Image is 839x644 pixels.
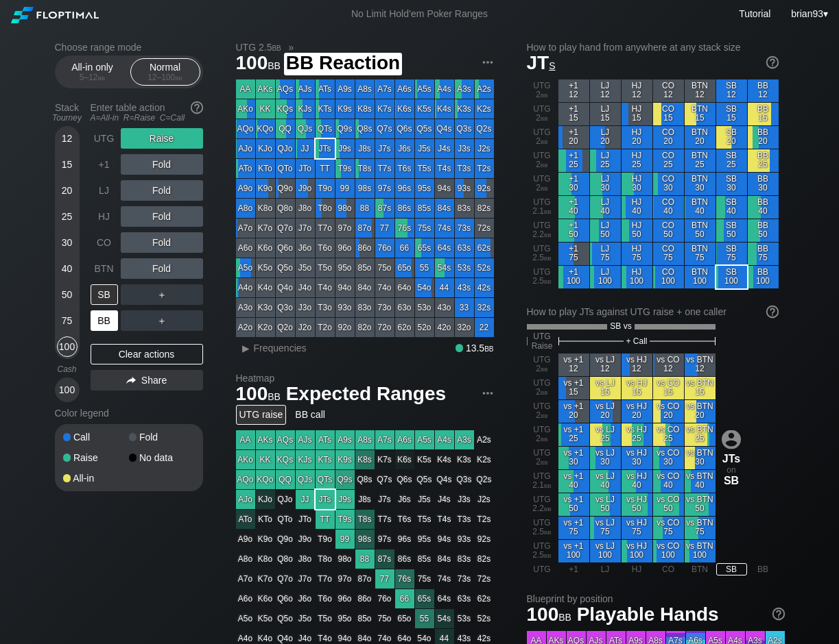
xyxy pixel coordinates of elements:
[415,278,434,297] div: 54o
[91,154,118,175] div: +1
[716,196,747,219] div: SB 40
[716,243,747,265] div: SB 75
[685,103,716,125] div: BTN 15
[716,219,747,242] div: SB 50
[256,119,275,138] div: KQo
[653,196,684,219] div: CO 40
[653,266,684,288] div: CO 100
[527,219,558,242] div: UTG 2.2
[558,173,589,195] div: +1 30
[716,149,747,172] div: SB 25
[435,159,454,178] div: T4s
[335,258,355,277] div: 95o
[121,180,203,201] div: Fold
[622,79,652,102] div: HJ 12
[236,238,255,258] div: A6o
[527,103,558,125] div: UTG 2
[276,79,295,99] div: AQs
[256,298,275,317] div: K3o
[716,173,747,195] div: SB 30
[91,128,118,149] div: UTG
[256,258,275,277] div: K5o
[415,119,434,138] div: Q5s
[395,99,414,119] div: K6s
[64,73,121,82] div: 5 – 12
[256,179,275,198] div: K9o
[558,149,589,172] div: +1 25
[316,179,335,198] div: T9o
[435,258,454,277] div: 54s
[685,196,716,219] div: BTN 40
[335,199,355,218] div: 98o
[236,298,255,317] div: A3o
[622,126,652,149] div: HJ 20
[475,159,494,178] div: T2s
[335,99,355,119] div: K9s
[57,258,78,279] div: 40
[590,266,621,288] div: LJ 100
[121,284,203,305] div: ＋
[748,196,779,219] div: BB 40
[296,79,315,99] div: AJs
[63,432,129,442] div: Call
[316,79,335,99] div: ATs
[590,173,621,195] div: LJ 30
[91,284,118,305] div: SB
[189,100,204,115] img: help.32db89a4.svg
[284,53,402,75] span: BB Reaction
[455,298,474,317] div: 33
[395,119,414,138] div: Q6s
[739,8,770,19] a: Tutorial
[234,41,283,53] span: UTG 2.5
[544,276,552,286] span: bb
[527,306,779,317] div: How to play JTs against UTG raise + one caller
[335,298,355,317] div: 93o
[375,179,394,198] div: 97s
[716,266,747,288] div: SB 100
[415,238,434,258] div: 65s
[622,266,652,288] div: HJ 100
[435,199,454,218] div: 84s
[296,179,315,198] div: J9o
[480,386,495,401] img: ellipsis.fd386fe8.svg
[395,79,414,99] div: A6s
[748,266,779,288] div: BB 100
[685,149,716,172] div: BTN 25
[236,199,255,218] div: A8o
[622,173,652,195] div: HJ 30
[475,139,494,158] div: J2s
[590,196,621,219] div: LJ 40
[475,298,494,317] div: 32s
[455,278,474,297] div: 43s
[355,199,375,218] div: 88
[55,42,203,53] h2: Choose range mode
[236,139,255,158] div: AJo
[57,336,78,357] div: 100
[375,258,394,277] div: 75o
[544,230,552,239] span: bb
[236,159,255,178] div: ATo
[375,278,394,297] div: 74o
[129,453,195,462] div: No data
[296,119,315,138] div: QJs
[276,199,295,218] div: Q8o
[475,278,494,297] div: 42s
[57,128,78,149] div: 12
[395,238,414,258] div: 66
[121,206,203,227] div: Fold
[475,199,494,218] div: 82s
[415,258,434,277] div: 55
[126,377,136,384] img: share.864f2f62.svg
[63,473,129,483] div: All-in
[765,304,780,319] img: help.32db89a4.svg
[57,310,78,331] div: 75
[475,79,494,99] div: A2s
[375,298,394,317] div: 73o
[558,243,589,265] div: +1 75
[415,99,434,119] div: K5s
[91,180,118,201] div: LJ
[527,173,558,195] div: UTG 2
[435,298,454,317] div: 43o
[355,99,375,119] div: K8s
[91,113,203,123] div: A=All-in R=Raise C=Call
